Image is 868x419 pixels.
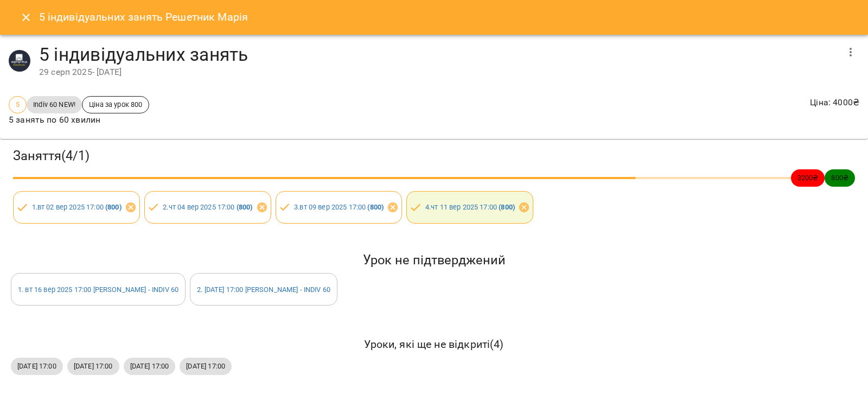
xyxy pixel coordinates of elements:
span: [DATE] 17:00 [11,361,63,371]
span: Ціна за урок 800 [82,99,149,110]
div: 3.вт 09 вер 2025 17:00 (800) [276,191,403,224]
div: 1.вт 02 вер 2025 17:00 (800) [13,191,140,224]
a: 2.чт 04 вер 2025 17:00 (800) [163,203,252,211]
span: [DATE] 17:00 [67,361,119,371]
h4: 5 індивідуальних занять [39,43,838,66]
a: 2. [DATE] 17:00 [PERSON_NAME] - INDIV 60 [197,285,330,294]
div: 29 серп 2025 - [DATE] [39,66,838,79]
h6: Уроки, які ще не відкриті ( 4 ) [11,336,857,353]
b: ( 800 ) [105,203,122,211]
span: 3200 ₴ [791,173,825,183]
a: 3.вт 09 вер 2025 17:00 (800) [294,203,384,211]
h5: Урок не підтверджений [11,252,857,269]
button: Close [13,4,39,30]
div: 2.чт 04 вер 2025 17:00 (800) [144,191,271,224]
a: 1. вт 16 вер 2025 17:00 [PERSON_NAME] - INDIV 60 [18,285,178,294]
p: 5 занять по 60 хвилин [9,113,149,126]
span: [DATE] 17:00 [124,361,176,371]
span: [DATE] 17:00 [180,361,232,371]
a: 1.вт 02 вер 2025 17:00 (800) [32,203,122,211]
img: e7cd9ba82654fddca2813040462380a1.JPG [9,50,30,72]
a: 4.чт 11 вер 2025 17:00 (800) [425,203,515,211]
p: Ціна : 4000 ₴ [810,96,859,109]
b: ( 800 ) [367,203,384,211]
span: Indiv 60 NEW! [27,99,82,110]
b: ( 800 ) [499,203,515,211]
span: 800 ₴ [825,173,855,183]
h3: Заняття ( 4 / 1 ) [13,148,855,164]
div: 4.чт 11 вер 2025 17:00 (800) [406,191,533,224]
b: ( 800 ) [237,203,253,211]
span: 5 [9,99,26,110]
h6: 5 індивідуальних занять Решетник Марія [39,9,248,26]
